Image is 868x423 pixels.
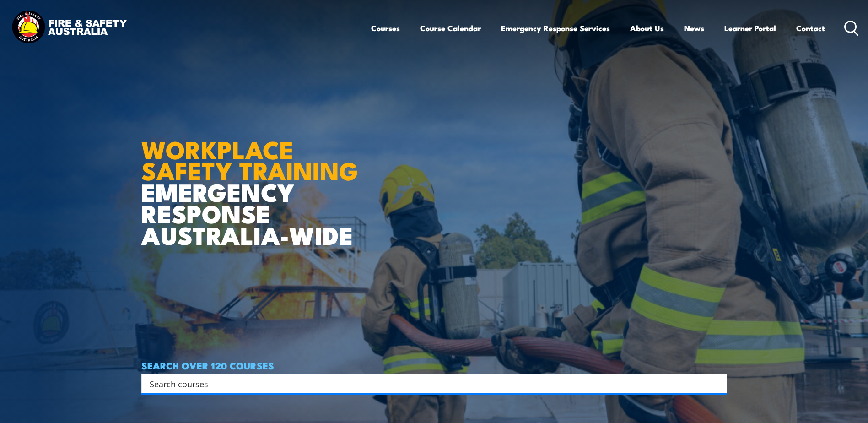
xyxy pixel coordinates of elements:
a: Course Calendar [420,16,481,40]
strong: WORKPLACE SAFETY TRAINING [141,130,358,189]
input: Search input [150,377,707,390]
h4: SEARCH OVER 120 COURSES [141,360,727,370]
a: Courses [371,16,400,40]
button: Search magnifier button [711,377,724,390]
h1: EMERGENCY RESPONSE AUSTRALIA-WIDE [141,115,365,245]
a: About Us [630,16,664,40]
a: Contact [796,16,825,40]
form: Search form [151,377,709,390]
a: Emergency Response Services [501,16,610,40]
a: News [684,16,704,40]
a: Learner Portal [724,16,776,40]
